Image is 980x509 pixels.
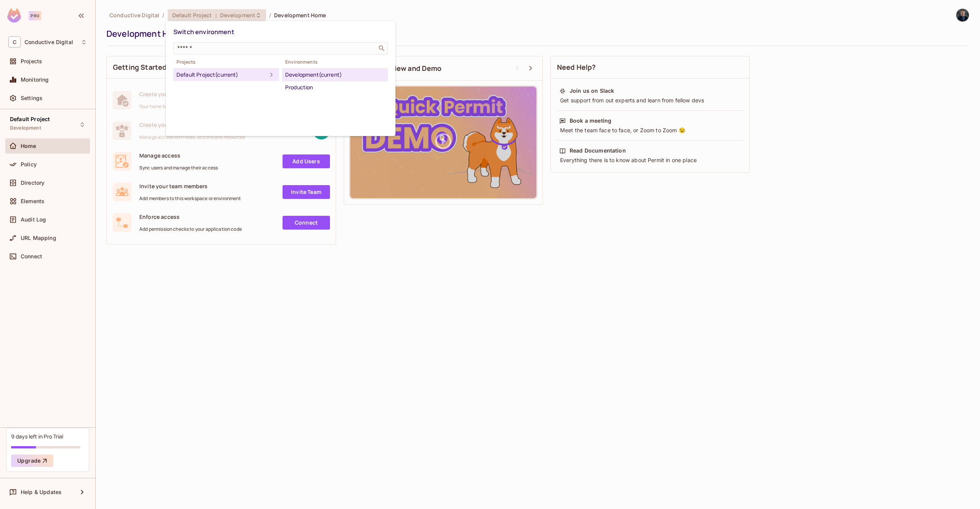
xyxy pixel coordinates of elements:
span: Projects [173,59,279,65]
div: Production [285,83,385,92]
div: Development (current) [285,70,385,79]
div: Default Project (current) [176,70,267,79]
span: Switch environment [173,28,234,36]
span: Environments [282,59,388,65]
